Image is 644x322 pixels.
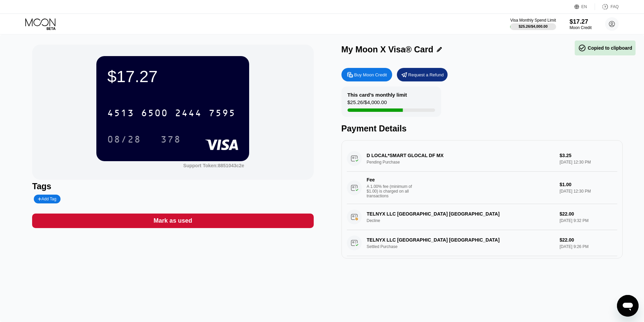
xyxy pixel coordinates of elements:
[348,92,407,98] div: This card’s monthly limit
[32,214,313,228] div: Mark as used
[341,45,433,54] div: My Moon X Visa® Card
[519,24,548,28] div: $25.26 / $4,000.00
[367,184,418,198] div: A 1.00% fee (minimum of $1.00) is charged on all transactions
[570,18,592,30] div: $17.27Moon Credit
[209,108,236,119] div: 7595
[141,108,168,119] div: 6500
[348,99,387,108] div: $25.26 / $4,000.00
[161,135,181,146] div: 378
[183,163,244,168] div: Support Token:8851043c2e
[510,18,556,30] div: Visa Monthly Spend Limit$25.26/$4,000.00
[341,124,623,133] div: Payment Details
[617,295,639,317] iframe: Button to launch messaging window
[354,72,387,78] div: Buy Moon Credit
[103,104,240,121] div: 4513650024447595
[397,68,448,81] div: Request a Refund
[341,68,392,81] div: Buy Moon Credit
[156,131,186,148] div: 378
[32,181,313,191] div: Tags
[153,217,192,225] div: Mark as used
[570,18,592,25] div: $17.27
[175,108,202,119] div: 2444
[611,4,619,9] div: FAQ
[581,4,587,9] div: EN
[347,256,617,289] div: FeeA 1.00% fee (minimum of $1.00) is charged on all transactions$1.00[DATE] 9:26 PM
[510,18,556,23] div: Visa Monthly Spend Limit
[408,72,444,78] div: Request a Refund
[595,3,619,10] div: FAQ
[34,195,60,203] div: Add Tag
[107,67,238,86] div: $17.27
[559,189,617,194] div: [DATE] 12:30 PM
[102,131,146,148] div: 08/28
[559,182,617,187] div: $1.00
[574,3,595,10] div: EN
[107,108,134,119] div: 4513
[578,44,586,52] span: 
[347,172,617,204] div: FeeA 1.00% fee (minimum of $1.00) is charged on all transactions$1.00[DATE] 12:30 PM
[570,25,592,30] div: Moon Credit
[107,135,141,146] div: 08/28
[578,44,632,52] div: Copied to clipboard
[183,163,244,168] div: Support Token: 8851043c2e
[38,197,56,201] div: Add Tag
[367,177,414,182] div: Fee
